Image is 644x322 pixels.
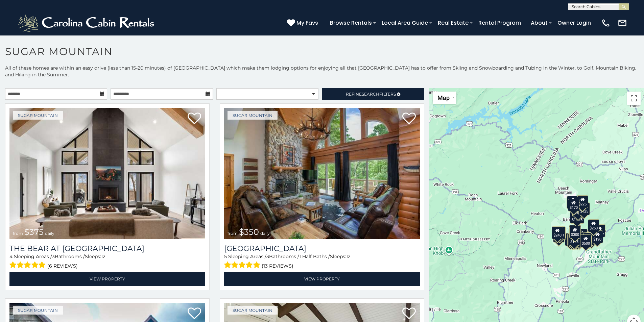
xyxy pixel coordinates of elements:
a: Local Area Guide [378,17,431,29]
span: 12 [101,253,105,259]
div: $125 [578,202,590,215]
a: Sugar Mountain [13,306,63,315]
a: Sugar Mountain [228,306,278,315]
a: [GEOGRAPHIC_DATA] [224,244,420,253]
span: Map [437,94,450,101]
a: Add to favorites [402,112,416,126]
a: View Property [9,272,205,286]
button: Change map style [433,92,456,104]
a: Grouse Moor Lodge from $350 daily [224,108,420,239]
a: The Bear At Sugar Mountain from $375 daily [9,108,205,239]
div: $250 [588,219,599,232]
span: daily [45,231,54,236]
button: Toggle fullscreen view [627,92,641,105]
span: $350 [239,227,259,237]
img: Grouse Moor Lodge [224,108,420,239]
span: 5 [224,253,227,259]
div: Sleeping Areas / Bathrooms / Sleeps: [224,253,420,270]
div: $190 [592,230,603,243]
span: Refine Filters [346,92,396,97]
div: $500 [580,234,592,247]
div: $240 [567,196,578,209]
a: My Favs [287,19,320,27]
span: from [228,231,238,236]
a: Real Estate [434,17,472,29]
span: (13 reviews) [262,262,293,270]
a: RefineSearchFilters [322,88,424,100]
span: 1 Half Baths / [299,253,330,259]
a: Add to favorites [402,307,416,321]
img: phone-regular-white.png [601,18,611,28]
div: $170 [568,199,579,212]
a: Add to favorites [188,307,201,321]
a: The Bear At [GEOGRAPHIC_DATA] [9,244,205,253]
div: $1,095 [570,211,584,224]
h3: Grouse Moor Lodge [224,244,420,253]
div: $225 [577,195,589,208]
span: daily [260,231,270,236]
div: $155 [568,233,579,246]
div: $200 [576,229,588,242]
img: White-1-2.png [17,13,157,33]
span: from [13,231,23,236]
a: Rental Program [475,17,524,29]
a: Sugar Mountain [13,111,63,120]
img: The Bear At Sugar Mountain [9,108,205,239]
div: Sleeping Areas / Bathrooms / Sleeps: [9,253,205,270]
span: Search [362,92,379,97]
span: My Favs [296,19,318,27]
div: $240 [552,226,563,239]
span: 4 [9,253,13,259]
div: $195 [583,232,595,245]
span: $375 [24,227,44,237]
div: $175 [569,233,580,246]
div: $190 [569,225,580,238]
a: About [527,17,551,29]
a: Browse Rentals [327,17,375,29]
span: (6 reviews) [47,262,78,270]
span: 12 [346,253,351,259]
a: Sugar Mountain [228,111,278,120]
div: $155 [594,224,605,237]
img: mail-regular-white.png [618,18,627,28]
a: View Property [224,272,420,286]
span: 3 [52,253,55,259]
span: 3 [266,253,269,259]
h3: The Bear At Sugar Mountain [9,244,205,253]
a: Owner Login [554,17,594,29]
div: $300 [569,226,581,239]
a: Add to favorites [188,112,201,126]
